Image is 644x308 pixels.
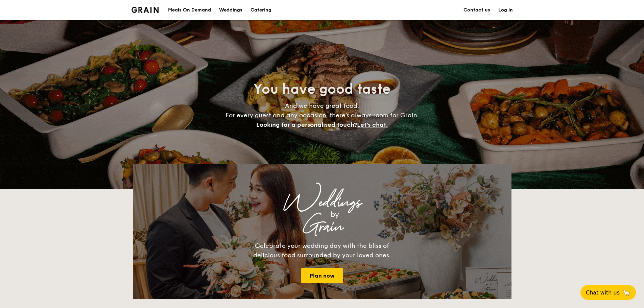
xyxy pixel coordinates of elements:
span: And we have great food. For every guest and any occasion, there’s always room for Grain. [225,102,419,128]
button: Chat with us🦙 [580,285,636,300]
div: Grain [192,221,452,233]
span: 🦙 [622,289,630,297]
div: Weddings [192,196,452,209]
div: Celebrate your wedding day with the bliss of delicious food surrounded by your loved ones. [246,241,398,260]
img: Grain [132,7,159,13]
span: Chat with us [586,289,620,296]
span: Let's chat. [357,121,388,128]
div: by [217,209,452,221]
div: Loading menus magically... [133,158,511,164]
span: You have good taste [254,81,390,97]
a: Plan now [301,268,343,283]
span: Looking for a personalised touch? [256,121,357,128]
a: Logotype [132,7,159,13]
